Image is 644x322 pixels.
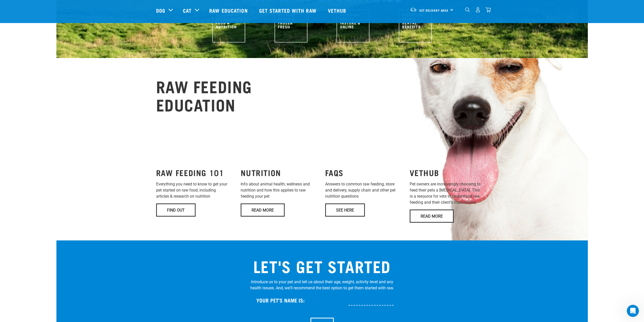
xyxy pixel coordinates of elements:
[325,203,365,217] a: See Here
[410,7,417,12] img: van-moving.png
[410,168,488,177] h3: VETHUB
[627,305,639,317] iframe: Intercom live chat
[183,7,192,14] a: Cat
[254,0,323,21] a: Get started with Raw
[250,279,394,291] p: Introduce us to your pet and tell us about their age, weight, activity level and any health issue...
[325,181,404,199] p: Answers to common raw feeding, store and delivery, supply chain and other pet nutrition questions
[337,10,369,43] img: Personal Advice
[250,257,394,275] h2: LET'S GET STARTED
[399,10,432,43] img: Raw Benefits
[156,7,165,14] a: Dog
[241,181,319,199] p: Info about animal health, wellness and nutrition and how this applies to raw feeding your pet
[241,168,319,177] h3: NUTRITION
[156,168,235,177] h3: RAW FEEDING 101
[156,77,252,113] h2: RAW FEEDING EDUCATION
[465,7,470,12] img: home-icon-1@2x.png
[475,7,481,12] img: user.png
[325,168,404,177] h3: FAQS
[410,181,488,205] p: Pet owners are increasingly choosing to feed their pets a [MEDICAL_DATA]. This is a resource for ...
[156,181,235,199] p: Everything you need to know to get your pet started on raw food, including articles & research on...
[241,203,285,217] a: Read More
[419,9,449,11] span: Set Delivery Area
[204,0,254,21] a: Raw Education
[410,210,454,223] a: Read More
[275,10,307,43] img: Nothing Added
[323,0,353,21] a: Vethub
[156,203,196,217] a: Find Out
[486,7,491,12] img: home-icon@2x.png
[256,297,305,303] h4: Your Pet’s name is:
[212,10,245,43] img: Species Appropriate Nutrition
